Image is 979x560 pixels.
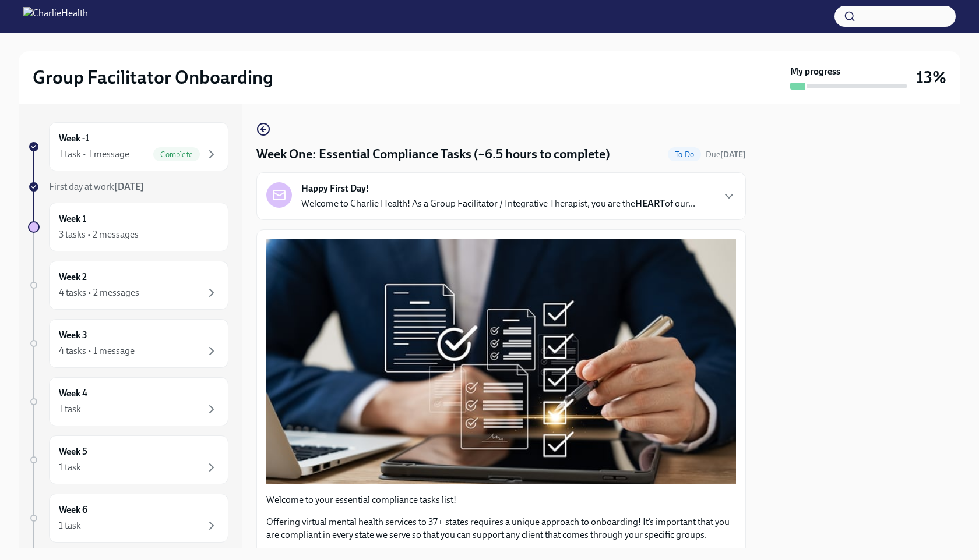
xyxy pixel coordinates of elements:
strong: My progress [790,65,840,78]
span: Due [706,150,746,160]
button: Zoom image [266,239,736,484]
a: Week 61 task [28,494,228,543]
a: First day at work[DATE] [28,180,228,193]
strong: Happy First Day! [301,182,369,195]
h6: Week 1 [59,212,86,225]
a: Week 51 task [28,435,228,484]
a: Week 41 task [28,377,228,426]
h6: Week 5 [59,445,87,458]
div: 3 tasks • 2 messages [59,228,139,241]
h6: Week 6 [59,504,87,516]
a: Week -11 task • 1 messageComplete [28,122,228,171]
div: 1 task [59,519,81,532]
a: Week 34 tasks • 1 message [28,319,228,368]
span: October 6th, 2025 10:00 [706,149,746,160]
span: To Do [668,150,701,159]
h2: Group Facilitator Onboarding [33,66,273,89]
h4: Week One: Essential Compliance Tasks (~6.5 hours to complete) [256,146,610,163]
strong: HEART [635,198,665,209]
div: 1 task [59,403,81,416]
h6: Week 4 [59,387,87,400]
img: CharlieHealth [23,7,88,26]
div: 4 tasks • 2 messages [59,286,139,299]
p: Offering virtual mental health services to 37+ states requires a unique approach to onboarding! I... [266,516,736,541]
a: Week 13 tasks • 2 messages [28,203,228,251]
strong: [DATE] [114,181,144,192]
span: Complete [153,150,200,159]
h6: Week 2 [59,271,87,283]
strong: [DATE] [720,150,746,160]
a: Week 24 tasks • 2 messages [28,261,228,310]
h6: Week -1 [59,132,89,145]
p: Welcome to Charlie Health! As a Group Facilitator / Integrative Therapist, you are the of our... [301,197,695,210]
div: 1 task • 1 message [59,148,129,161]
span: First day at work [49,181,144,192]
div: 4 tasks • 1 message [59,345,135,357]
h3: 13% [916,67,946,88]
div: 1 task [59,461,81,474]
p: Welcome to your essential compliance tasks list! [266,494,736,506]
h6: Week 3 [59,329,87,342]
